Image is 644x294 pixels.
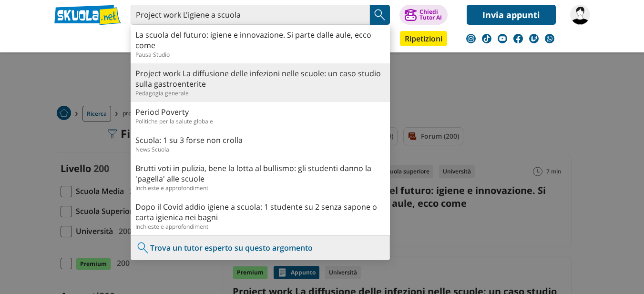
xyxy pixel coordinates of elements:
[482,34,491,43] img: tiktok
[135,135,385,145] a: Scuola: 1 su 3 forse non crolla
[150,243,313,253] a: Trova un tutor esperto su questo argomento
[467,5,556,25] a: Invia appunti
[513,34,523,43] img: facebook
[545,34,554,43] img: WhatsApp
[529,34,539,43] img: twitch
[135,202,385,223] a: Dopo il Covid addio igiene a scuola: 1 studente su 2 senza sapone o carta igienica nei bagni
[400,31,447,46] a: Ripetizioni
[498,34,507,43] img: youtube
[373,8,387,22] img: Cerca appunti, riassunti o versioni
[135,51,385,59] div: Pausa Studio
[419,9,442,20] div: Chiedi Tutor AI
[135,107,385,117] a: Period Poverty
[399,5,448,25] button: ChiediTutor AI
[131,5,370,25] input: Cerca appunti, riassunti o versioni
[136,241,150,255] img: Trova un tutor esperto
[135,117,385,125] div: Politiche per la salute globale
[135,89,385,97] div: Pedagogia generale
[135,163,385,184] a: Brutti voti in pulizia, bene la lotta al bullismo: gli studenti danno la 'pagella' alle scuole
[135,145,385,153] div: News Scuola
[135,68,385,89] a: Project work La diffusione delle infezioni nelle scuole: un caso studio sulla gastroenterite
[570,5,590,25] img: MAlessia.02
[466,34,476,43] img: instagram
[370,5,390,25] button: Search Button
[135,184,385,192] div: Inchieste e approfondimenti
[135,30,385,51] a: La scuola del futuro: igiene e innovazione. Si parte dalle aule, ecco come
[135,223,385,231] div: Inchieste e approfondimenti
[128,31,170,48] a: Appunti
